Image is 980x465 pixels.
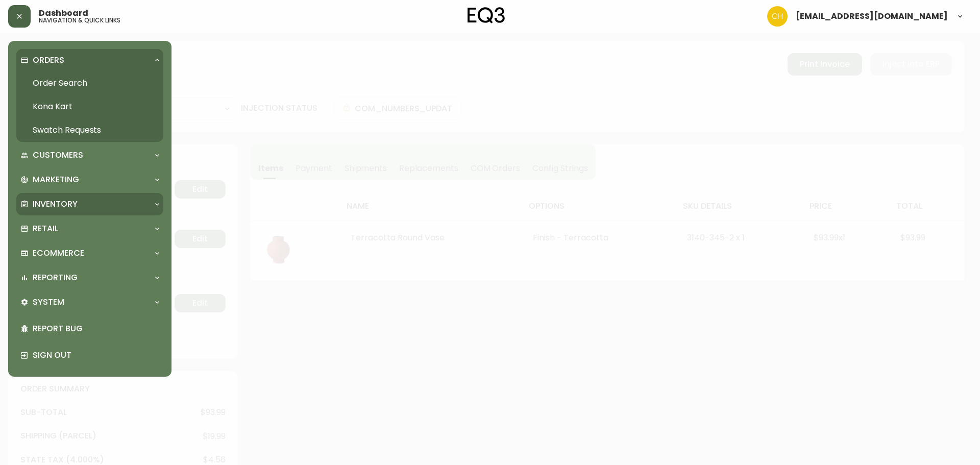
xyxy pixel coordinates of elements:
p: System [33,297,64,308]
div: Inventory [16,193,163,215]
div: System [16,291,163,313]
p: Report Bug [33,323,159,334]
p: Marketing [33,174,79,185]
div: Marketing [16,168,163,191]
span: [EMAIL_ADDRESS][DOMAIN_NAME] [796,12,948,20]
div: Report Bug [16,315,163,342]
p: Orders [33,55,64,66]
p: Ecommerce [33,248,84,259]
a: Order Search [16,71,163,95]
div: Reporting [16,266,163,289]
div: Ecommerce [16,242,163,264]
img: logo [468,7,505,23]
p: Retail [33,223,58,234]
p: Reporting [33,272,78,283]
a: Kona Kart [16,95,163,118]
div: Retail [16,217,163,240]
a: Swatch Requests [16,118,163,142]
img: 6288462cea190ebb98a2c2f3c744dd7e [767,6,788,27]
p: Inventory [33,199,78,210]
div: Orders [16,49,163,71]
span: Dashboard [39,9,88,17]
div: Sign Out [16,342,163,369]
p: Customers [33,150,83,161]
p: Sign Out [33,350,159,361]
div: Customers [16,144,163,166]
h5: navigation & quick links [39,17,120,23]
